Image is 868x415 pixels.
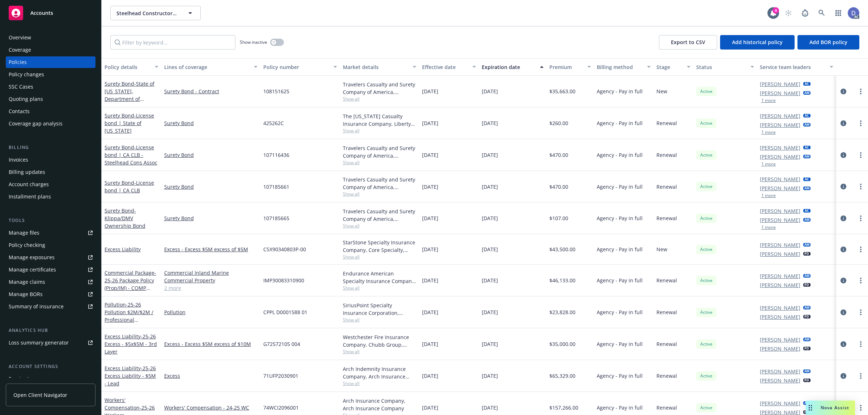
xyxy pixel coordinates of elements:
span: - License bond | State of [US_STATE] [105,112,154,134]
a: Manage claims [6,276,95,288]
div: Manage exposures [9,252,55,263]
a: Surety Bond [105,80,154,110]
a: SSC Cases [6,81,95,93]
a: Commercial Property [164,277,258,284]
a: Quoting plans [6,93,95,105]
div: Tools [6,217,95,224]
span: Active [699,88,714,95]
span: Agency - Pay in full [597,151,643,159]
a: Manage files [6,227,95,239]
span: CPPL D0001588 01 [263,308,307,316]
span: Open Client Navigator [13,391,67,399]
button: Expiration date [479,58,546,76]
a: circleInformation [839,182,848,191]
div: SiriusPoint Specialty Insurance Corporation, SiriusPoint, RT Specialty Insurance Services, LLC (R... [343,301,417,317]
span: [DATE] [422,87,438,95]
span: Agency - Pay in full [597,214,643,222]
a: [PERSON_NAME] [760,281,800,289]
a: [PERSON_NAME] [760,336,800,343]
span: - 25-26 Pollution $2M/$2M / Professional $1M/$2M [105,301,153,331]
a: Policy checking [6,239,95,251]
button: Billing method [594,58,654,76]
a: [PERSON_NAME] [760,241,800,249]
span: Show all [343,223,417,229]
a: Commercial Inland Marine [164,269,258,277]
div: Premium [549,63,583,71]
span: 107185661 [263,183,289,191]
div: Effective date [422,63,468,71]
span: Active [699,277,714,284]
span: Show all [343,128,417,134]
span: Manage exposures [6,252,95,263]
div: Analytics hub [6,327,95,334]
a: [PERSON_NAME] [760,175,800,183]
a: Start snowing [781,6,796,20]
a: Invoices [6,154,95,166]
span: - 25-26 Excess - $5x$5M - 3rd Layer [105,333,157,355]
a: [PERSON_NAME] [760,144,800,151]
a: Manage BORs [6,288,95,300]
a: circleInformation [839,372,848,380]
span: Active [699,183,714,190]
a: Loss summary generator [6,337,95,348]
span: [DATE] [422,119,438,127]
button: Policy number [260,58,340,76]
span: Renewal [656,404,677,411]
span: 425262C [263,119,284,127]
div: Manage BORs [9,288,43,300]
a: [PERSON_NAME] [760,368,800,375]
span: Agency - Pay in full [597,119,643,127]
button: 1 more [761,193,776,198]
span: 107116436 [263,151,289,159]
span: $470.00 [549,183,568,191]
a: Surety Bond [105,179,154,194]
a: circleInformation [839,276,848,285]
span: - 25-26 Excess Liability - $5M - Lead [105,365,156,387]
span: Show all [343,159,417,166]
button: 1 more [761,130,776,134]
a: 2 more [164,284,258,292]
div: StarStone Specialty Insurance Company, Core Specialty, Shepherd Specialty Insurance Services Inc [343,239,417,254]
div: Installment plans [9,191,51,202]
a: [PERSON_NAME] [760,272,800,280]
div: Travelers Casualty and Surety Company of America, Travelers Insurance [343,176,417,191]
button: Nova Assist [806,401,855,415]
span: G72572105 004 [263,340,300,348]
span: [DATE] [422,372,438,380]
span: - License bond | CA CLB - Steelhead Cons Assoc [105,144,157,166]
div: Coverage [9,44,31,56]
div: SSC Cases [9,81,33,93]
span: New [656,245,667,253]
div: The [US_STATE] Casualty Insurance Company, Liberty Mutual [343,112,417,128]
button: Add BOR policy [797,35,859,50]
a: Surety Bond - Contract [164,87,258,95]
a: [PERSON_NAME] [760,121,800,129]
a: more [856,214,865,223]
a: Coverage [6,44,95,56]
span: Active [699,246,714,253]
span: [DATE] [482,87,498,95]
span: Agency - Pay in full [597,308,643,316]
a: Switch app [831,6,846,20]
a: Excess - Excess $5M excess of $10M [164,340,258,348]
span: [DATE] [482,183,498,191]
span: $157,266.00 [549,404,578,411]
a: Excess [164,372,258,380]
div: Policy checking [9,239,45,251]
span: Add historical policy [732,39,783,46]
a: Policies [6,56,95,68]
div: Service team [9,373,40,385]
span: [DATE] [482,245,498,253]
span: [DATE] [482,277,498,284]
span: New [656,87,667,95]
span: - Klippa/DMV Ownership Bond [105,207,145,229]
button: Export to CSV [659,35,717,50]
span: $35,663.00 [549,87,575,95]
div: Quoting plans [9,93,43,105]
a: Manage certificates [6,264,95,275]
span: [DATE] [482,404,498,411]
a: circleInformation [839,151,848,159]
span: [DATE] [482,214,498,222]
button: Market details [340,58,420,76]
span: Show all [343,317,417,323]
